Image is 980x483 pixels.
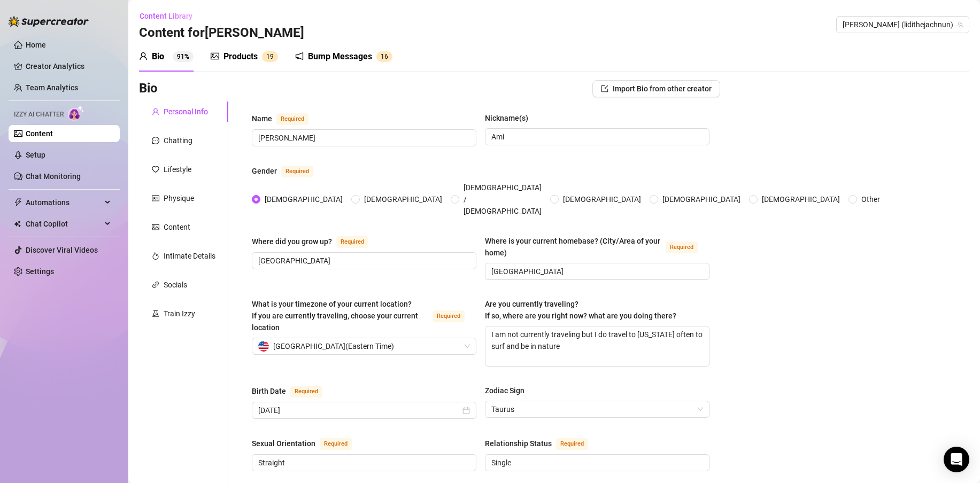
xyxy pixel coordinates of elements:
span: [DEMOGRAPHIC_DATA] [360,193,446,205]
a: Team Analytics [26,83,78,92]
a: Creator Analytics [26,58,111,75]
span: Automations [26,194,102,211]
div: Name [252,113,272,124]
label: Gender [252,165,325,177]
input: Nickname(s) [491,131,701,143]
label: Zodiac Sign [485,385,532,396]
h3: Bio [139,80,158,97]
sup: 19 [262,51,278,62]
span: [DEMOGRAPHIC_DATA] [260,193,347,205]
span: What is your timezone of your current location? If you are currently traveling, choose your curre... [252,300,418,332]
span: close-circle [462,407,470,414]
div: Content [164,221,190,233]
span: thunderbolt [14,198,22,207]
span: heart [152,166,159,173]
label: Where did you grow up? [252,235,380,248]
span: idcard [152,194,159,202]
span: user [139,52,148,60]
span: 9 [270,53,274,60]
div: Zodiac Sign [485,385,524,396]
span: notification [295,52,304,60]
input: Name [258,132,468,144]
img: us [258,341,269,352]
span: [DEMOGRAPHIC_DATA] / [DEMOGRAPHIC_DATA] [459,182,546,217]
span: Required [433,310,465,322]
span: fire [152,252,159,260]
div: Products [223,50,258,63]
span: 6 [384,53,388,60]
span: 1 [381,53,384,60]
span: picture [152,223,159,231]
span: [DEMOGRAPHIC_DATA] [758,193,844,205]
label: Nickname(s) [485,112,536,124]
button: Import Bio from other creator [592,80,720,97]
div: Chatting [164,135,192,146]
span: 1 [266,53,270,60]
span: Content Library [140,12,192,20]
a: Setup [26,151,45,159]
div: Socials [164,279,187,291]
span: [GEOGRAPHIC_DATA] ( Eastern Time ) [273,338,394,354]
sup: 91% [173,51,194,62]
div: Lifestyle [164,163,191,175]
span: Required [336,236,368,248]
span: picture [211,52,219,60]
span: Required [556,438,588,450]
span: Izzy AI Chatter [14,110,64,120]
span: Required [320,438,352,450]
a: Settings [26,267,54,276]
span: Required [666,241,698,253]
span: Import Bio from other creator [613,84,712,93]
span: Are you currently traveling? If so, where are you right now? what are you doing there? [485,300,676,320]
span: Chat Copilot [26,215,102,232]
div: Intimate Details [164,250,215,262]
span: Other [857,193,884,205]
input: Where did you grow up? [258,255,468,267]
div: Train Izzy [164,308,195,320]
span: team [957,21,963,28]
button: Content Library [139,7,201,25]
span: import [601,85,608,92]
span: experiment [152,310,159,317]
a: Home [26,41,46,49]
label: Relationship Status [485,437,600,450]
input: Birth Date [258,404,460,416]
div: Physique [164,192,194,204]
div: Bio [152,50,164,63]
input: Relationship Status [491,457,701,469]
div: Open Intercom Messenger [944,447,969,472]
div: Birth Date [252,385,286,397]
div: Personal Info [164,106,208,118]
span: user [152,108,159,115]
span: Required [276,113,308,125]
input: Where is your current homebase? (City/Area of your home) [491,266,701,277]
a: Content [26,129,53,138]
span: [DEMOGRAPHIC_DATA] [658,193,745,205]
div: Where did you grow up? [252,236,332,247]
span: link [152,281,159,289]
label: Sexual Orientation [252,437,364,450]
sup: 16 [376,51,392,62]
span: [DEMOGRAPHIC_DATA] [559,193,645,205]
textarea: I am not currently traveling but I do travel to [US_STATE] often to surf and be in nature [485,326,709,366]
img: AI Chatter [68,105,84,121]
a: Chat Monitoring [26,172,81,181]
div: Bump Messages [308,50,372,63]
span: Required [290,386,322,398]
img: Chat Copilot [14,220,21,228]
div: Where is your current homebase? (City/Area of your home) [485,235,661,259]
label: Where is your current homebase? (City/Area of your home) [485,235,709,259]
img: logo-BBDzfeDw.svg [9,16,89,27]
span: Taurus [491,401,703,417]
span: message [152,137,159,144]
h3: Content for [PERSON_NAME] [139,25,304,42]
span: Amanda (lidithejachnun) [843,17,963,33]
div: Gender [252,165,277,177]
input: Sexual Orientation [258,457,468,469]
label: Name [252,112,320,125]
div: Nickname(s) [485,112,528,124]
label: Birth Date [252,385,334,398]
a: Discover Viral Videos [26,246,98,254]
span: Required [281,166,313,177]
div: Relationship Status [485,438,552,449]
